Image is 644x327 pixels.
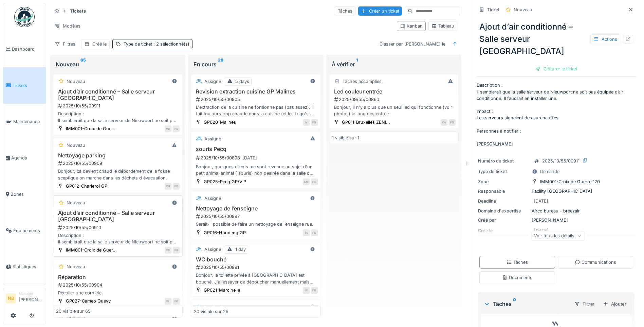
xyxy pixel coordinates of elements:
[14,7,35,27] img: Badge_color-CXgf-gQk.svg
[57,103,180,109] div: 2025/10/55/00911
[332,104,456,117] div: Bonjour, il n'y a plus que un seul led qui fonctionne (voir photos) le long des entrée
[477,18,636,60] div: Ajout d’air conditionné – Salle serveur [GEOGRAPHIC_DATA]
[173,247,180,254] div: FG
[235,246,246,253] div: 1 day
[13,82,43,89] span: Tickets
[56,290,180,296] div: Recoller une corniete
[204,304,221,310] div: Assigné
[333,96,456,103] div: 2025/09/55/00860
[303,119,310,126] div: IV
[3,140,46,176] a: Agenda
[478,158,529,164] div: Numéro de ticket
[376,39,448,49] div: Classer par [PERSON_NAME] le
[173,183,180,190] div: FG
[56,308,91,315] div: 20 visible sur 65
[204,78,221,85] div: Assigné
[11,191,43,197] span: Zones
[57,224,180,231] div: 2025/10/55/00910
[311,119,318,126] div: FG
[56,168,180,181] div: Bonjour, ca devient chaud le débordement de la fosse sceptique on marche dans les déchets d évacu...
[342,119,390,125] div: GP011-Bruxelles ZENI...
[67,142,85,149] div: Nouveau
[152,41,189,47] span: : 2 sélectionné(s)
[67,8,89,14] strong: Tickets
[513,300,516,308] sup: 0
[67,263,85,270] div: Nouveau
[540,178,600,185] div: IMM001-Croix de Guerre 120
[56,152,180,159] h3: Nettoyage parking
[66,125,117,132] div: IMM001-Croix de Guer...
[242,155,257,161] div: [DATE]
[13,118,43,125] span: Maintenance
[356,60,358,68] sup: 1
[92,41,107,47] div: Créé le
[204,195,221,202] div: Assigné
[303,178,310,185] div: AM
[194,88,317,95] h3: Revision extraction cuisine GP Malines
[194,104,317,117] div: L'extraction de la cuisine ne fontionne pas (pas assez). il fait toujours trop chaude dans la cui...
[311,287,318,294] div: FG
[195,264,317,271] div: 2025/10/55/00891
[13,263,43,270] span: Statistiques
[335,6,355,16] div: Tâches
[332,135,359,141] div: 1 visible sur 1
[194,221,317,227] div: Serait-il possible de faire un nettoyage de l’enseigne rue.
[441,119,447,126] div: CA
[431,23,454,29] div: Tableau
[449,119,456,126] div: FG
[3,249,46,285] a: Statistiques
[303,287,310,294] div: JF
[540,168,559,175] div: Demande
[204,287,240,293] div: GP021-Marcinelle
[165,247,171,254] div: VD
[311,178,318,185] div: FG
[67,78,85,85] div: Nouveau
[533,64,580,73] div: Clôturer le ticket
[194,205,317,212] h3: Nettoyage de l’enseigne
[507,259,528,265] div: Tâches
[194,272,317,285] div: Bonjour, la toilette privée à [GEOGRAPHIC_DATA] est bouché. J'ai essayer de déboucher manuellemen...
[56,274,180,280] h3: Réparation
[173,125,180,132] div: FG
[478,198,529,204] div: Deadline
[478,217,634,223] div: [PERSON_NAME]
[6,293,16,304] li: NB
[478,168,529,175] div: Type de ticket
[3,67,46,104] a: Tickets
[478,208,634,214] div: Airco bureau - breezair
[218,60,223,68] sup: 29
[56,88,180,101] h3: Ajout d’air conditionné – Salle serveur [GEOGRAPHIC_DATA]
[11,155,43,161] span: Agenda
[502,274,532,281] div: Documents
[204,246,221,253] div: Assigné
[195,96,317,103] div: 2025/10/55/00905
[3,176,46,212] a: Zones
[195,154,317,162] div: 2025/10/55/00898
[12,46,43,52] span: Dashboard
[542,158,579,164] div: 2025/10/55/00911
[57,282,180,288] div: 2025/10/55/00904
[204,229,246,236] div: GP016-Houdeng GP
[531,231,584,241] div: Voir tous les détails
[204,136,221,142] div: Assigné
[57,160,180,167] div: 2025/10/55/00909
[13,227,43,234] span: Équipements
[600,299,629,309] div: Ajouter
[204,178,246,185] div: GP025-Pecq GP/VIP
[3,104,46,140] a: Maintenance
[52,39,78,49] div: Filtres
[478,188,529,194] div: Responsable
[477,82,636,147] p: Description : Il semblerait que la salle serveur de Nieuwport ne soit pas équipée d’air condition...
[332,60,456,68] div: À vérifier
[571,299,597,309] div: Filtrer
[194,256,317,263] h3: WC bouché
[6,291,43,307] a: NB Manager[PERSON_NAME]
[56,210,180,223] h3: Ajout d’air conditionné – Salle serveur [GEOGRAPHIC_DATA]
[514,6,532,13] div: Nouveau
[235,78,249,85] div: 5 days
[3,31,46,67] a: Dashboard
[332,88,456,95] h3: Led couleur entrée
[194,308,228,315] div: 20 visible sur 29
[534,198,548,204] div: [DATE]
[67,200,85,206] div: Nouveau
